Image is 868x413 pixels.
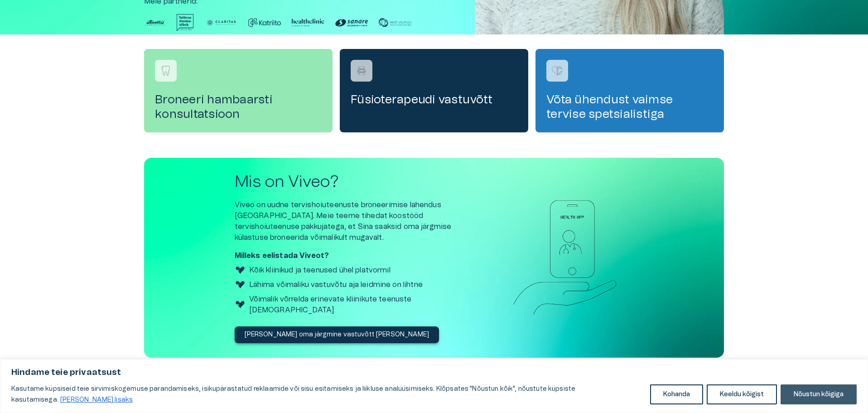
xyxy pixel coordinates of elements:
[11,384,643,405] p: Kasutame küpsiseid teie sirvimiskogemuse parandamiseks, isikupärastatud reklaamide või sisu esita...
[351,92,517,107] h4: Füsioterapeudi vastuvõtt
[707,384,777,404] button: Keeldu kõigist
[249,279,423,290] p: Lähima võimaliku vastuvõtu aja leidmine on lihtne
[235,279,246,290] img: Viveo logo
[235,265,246,276] img: Viveo logo
[355,64,368,78] img: Füsioterapeudi vastuvõtt logo
[379,14,411,31] img: Partner logo
[235,172,475,192] h2: Mis on Viveo?
[245,330,429,340] p: [PERSON_NAME] oma järgmine vastuvõtt [PERSON_NAME]
[781,384,857,404] button: Nõustun kõigiga
[546,92,713,121] h4: Võta ühendust vaimse tervise spetsialistiga
[535,49,724,132] a: Navigate to service booking
[235,299,246,310] img: Viveo logo
[650,384,703,404] button: Kohanda
[205,14,237,31] img: Partner logo
[248,14,281,31] img: Partner logo
[335,14,368,31] img: Partner logo
[155,92,322,121] h4: Broneeri hambaarsti konsultatsioon
[144,14,166,31] img: Partner logo
[249,265,391,276] p: Kõik kliinikud ja teenused ühel platvormil
[144,49,333,132] a: Navigate to service booking
[177,14,194,31] img: Partner logo
[235,199,475,243] p: Viveo on uudne tervishoiuteenuste broneerimise lahendus [GEOGRAPHIC_DATA]. Meie teeme tihedat koo...
[46,7,60,15] span: Help
[249,294,475,316] p: Võimalik võrrelda erinevate kliinikute teenuste [DEMOGRAPHIC_DATA]
[60,396,133,403] a: Loe lisaks
[292,14,324,31] img: Partner logo
[235,250,475,261] p: Milleks eelistada Viveot?
[340,49,528,132] a: Navigate to service booking
[159,64,173,78] img: Broneeri hambaarsti konsultatsioon logo
[550,64,564,78] img: Võta ühendust vaimse tervise spetsialistiga logo
[235,326,439,343] button: [PERSON_NAME] oma järgmine vastuvõtt [PERSON_NAME]
[11,367,857,378] p: Hindame teie privaatsust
